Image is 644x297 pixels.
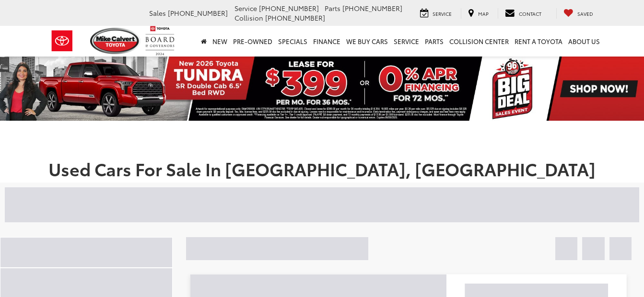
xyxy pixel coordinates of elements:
span: Sales [149,8,166,18]
a: Parts [422,26,446,57]
a: Home [198,26,210,57]
a: Collision Center [446,26,512,57]
img: Toyota [44,25,80,57]
a: New [210,26,230,57]
a: Pre-Owned [230,26,275,57]
a: Map [461,8,496,19]
span: Parts [325,3,340,13]
a: Contact [498,8,549,19]
a: Specials [275,26,310,57]
a: Rent a Toyota [512,26,565,57]
a: About Us [565,26,603,57]
img: Mike Calvert Toyota [90,28,141,54]
span: Service [433,10,452,17]
span: Map [478,10,489,17]
span: Service [234,3,257,13]
span: [PHONE_NUMBER] [265,13,325,23]
a: Service [413,8,459,19]
span: [PHONE_NUMBER] [168,8,228,18]
a: WE BUY CARS [343,26,391,57]
span: Contact [519,10,541,17]
span: Collision [234,13,263,23]
span: [PHONE_NUMBER] [259,3,319,13]
span: [PHONE_NUMBER] [342,3,402,13]
a: Finance [310,26,343,57]
a: My Saved Vehicles [556,8,600,19]
span: Saved [577,10,593,17]
a: Service [391,26,422,57]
